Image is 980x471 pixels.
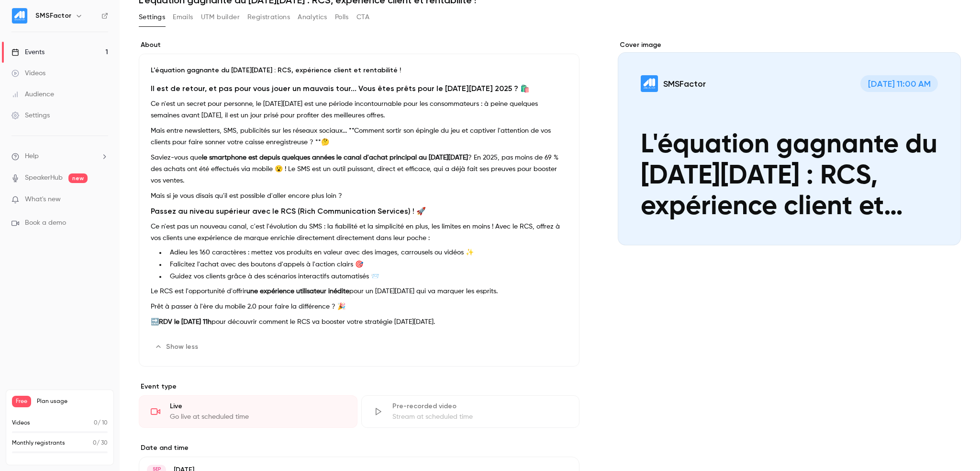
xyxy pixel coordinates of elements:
button: Show less [151,339,204,355]
div: LiveGo live at scheduled time [139,395,357,428]
div: Pre-recorded video [392,402,568,411]
section: Cover image [618,40,961,245]
label: Date and time [139,443,579,453]
span: 0 [94,420,98,426]
p: Monthly registrants [12,439,65,448]
button: Emails [173,10,193,25]
iframe: Noticeable Trigger [97,195,108,204]
li: help-dropdown-opener [11,151,108,161]
p: / 10 [94,419,108,427]
strong: 🤔 [321,139,329,146]
label: Cover image [618,40,961,50]
h2: Il est de retour, et pas pour vous jouer un mauvais tour... Vous êtes prêts pour le [DATE][DATE] ... [151,83,568,94]
span: new [68,173,88,183]
p: 🔜 pour découvrir comment le RCS va booster votre stratégie [DATE][DATE]. [151,316,568,328]
h2: Passez au niveau supérieur avec le RCS (Rich Communication Services) ! 🚀 [151,206,568,217]
p: Mais si je vous disais qu'il est possible d'aller encore plus loin ? [151,190,568,202]
h6: SMSFactor [35,11,71,21]
p: Prêt à passer à l'ère du mobile 2.0 pour faire la différence ? 🎉 [151,301,568,312]
strong: le smartphone est depuis quelques années le canal d'achat principal au [DATE][DATE] [202,154,468,161]
div: Go live at scheduled time [170,412,345,422]
button: UTM builder [201,10,240,25]
button: CTA [356,10,369,25]
li: Adieu les 160 caractères : mettez vos produits en valeur avec des images, carrousels ou vidéos ✨ [166,248,568,258]
a: SpeakerHub [25,173,63,183]
div: Videos [11,69,45,78]
p: L'équation gagnante du [DATE][DATE] : RCS, expérience client et rentabilité ! [151,66,568,75]
img: SMSFactor [12,8,27,23]
span: Help [25,151,39,161]
button: Settings [139,10,165,25]
div: Settings [11,111,50,120]
button: Registrations [247,10,290,25]
button: Analytics [298,10,327,25]
p: Ce n'est un secret pour personne, le [DATE][DATE] est une période incontournable pour les consomm... [151,98,568,121]
span: What's new [25,195,61,205]
li: Falicitez l'achat avec des boutons d'appels à l'action clairs 🎯 [166,260,568,270]
span: Free [12,396,31,407]
button: Polls [335,10,349,25]
p: Videos [12,419,30,427]
p: Le RCS est l'opportunité d'offrir pour un [DATE][DATE] qui va marquer les esprits. [151,286,568,297]
p: Event type [139,382,579,391]
span: Book a demo [25,218,66,228]
div: Events [11,47,45,57]
span: Plan usage [37,398,108,405]
p: Ce n'est pas un nouveau canal, c'est l'évolution du SMS : la fiabilité et la simplicité en plus, ... [151,221,568,244]
strong: une expérience utilisateur inédite [246,288,349,295]
div: Stream at scheduled time [392,412,568,422]
label: About [139,40,579,50]
p: Saviez-vous que ? En 2025, pas moins de 69 % des achats ont été effectués via mobile 😮 ! Le SMS e... [151,152,568,186]
p: / 30 [93,439,108,448]
div: Pre-recorded videoStream at scheduled time [361,395,580,428]
p: Mais entre newsletters, SMS, publicités sur les réseaux sociaux... **Comment sortir son épingle d... [151,125,568,148]
li: Guidez vos clients grâce à des scénarios interactifs automatisés 📨 [166,272,568,282]
div: Audience [11,90,54,99]
div: Live [170,402,345,411]
span: 0 [93,440,97,446]
strong: RDV le [DATE] 11h [159,319,212,325]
